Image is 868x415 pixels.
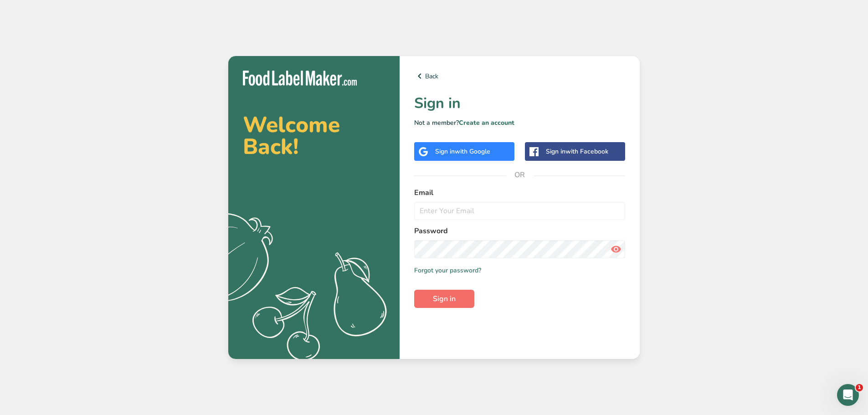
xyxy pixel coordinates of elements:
[414,225,625,236] label: Password
[414,92,625,114] h1: Sign in
[433,293,456,304] span: Sign in
[243,71,357,86] img: Food Label Maker
[414,202,625,220] input: Enter Your Email
[506,161,534,189] span: OR
[837,384,859,406] iframe: Intercom live chat
[459,118,514,127] a: Create an account
[414,290,474,308] button: Sign in
[414,266,481,275] a: Forgot your password?
[856,384,863,391] span: 1
[435,147,490,156] div: Sign in
[565,147,608,156] span: with Facebook
[243,114,385,158] h2: Welcome Back!
[414,118,625,128] p: Not a member?
[414,187,625,198] label: Email
[546,147,608,156] div: Sign in
[414,71,625,82] a: Back
[455,147,490,156] span: with Google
